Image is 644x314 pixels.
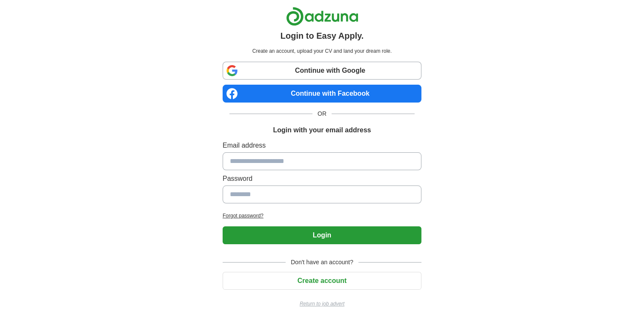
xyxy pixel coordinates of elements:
[223,62,421,80] a: Continue with Google
[286,7,358,26] img: Adzuna logo
[273,125,371,135] h1: Login with your email address
[223,226,421,244] button: Login
[223,212,421,220] a: Forgot password?
[223,300,421,308] a: Return to job advert
[223,272,421,290] button: Create account
[280,29,364,42] h1: Login to Easy Apply.
[223,277,421,284] a: Create account
[223,85,421,103] a: Continue with Facebook
[312,109,332,118] span: OR
[223,174,421,184] label: Password
[223,140,421,151] label: Email address
[286,258,358,267] span: Don't have an account?
[224,47,420,55] p: Create an account, upload your CV and land your dream role.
